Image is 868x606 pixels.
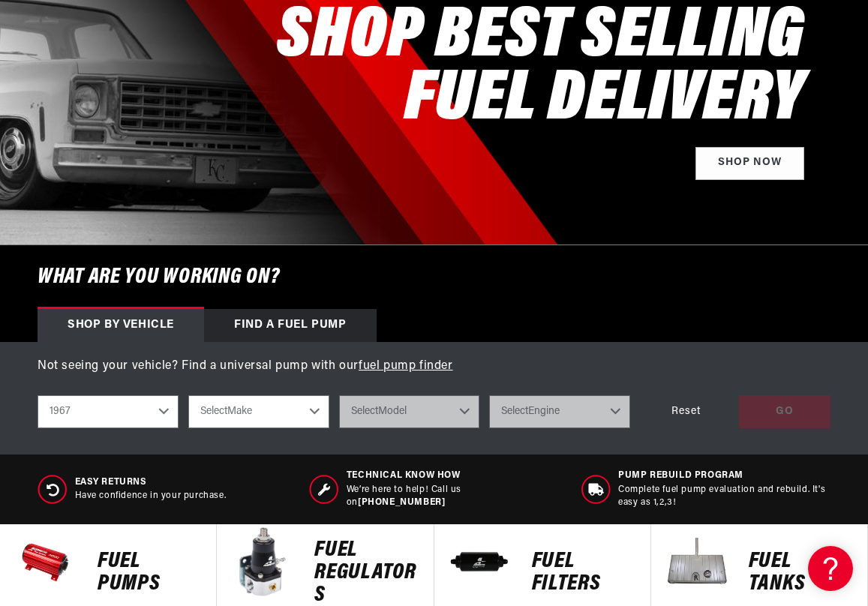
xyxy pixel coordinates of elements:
img: Fuel Tanks [659,524,734,599]
p: Not seeing your vehicle? Find a universal pump with our [38,357,830,376]
div: Reset [640,395,731,429]
select: Year [38,395,179,428]
a: Shop Now [695,147,804,181]
img: FUEL FILTERS [442,524,517,599]
span: Pump Rebuild program [618,469,830,482]
img: FUEL REGULATORS [224,524,299,599]
div: Find a Fuel Pump [204,309,377,342]
select: Model [339,395,480,428]
a: fuel pump finder [359,360,453,372]
p: Fuel Tanks [749,550,852,595]
span: Easy Returns [75,476,227,489]
span: Technical Know How [347,469,559,482]
select: Engine [489,395,630,428]
div: Shop by vehicle [38,309,204,342]
p: We’re here to help! Call us on [347,484,559,509]
img: Fuel Pumps [8,524,83,599]
h2: SHOP BEST SELLING FUEL DELIVERY [277,6,804,132]
p: Fuel Pumps [98,550,201,595]
p: FUEL FILTERS [532,550,635,595]
p: Have confidence in your purchase. [75,490,227,502]
a: [PHONE_NUMBER] [358,498,445,507]
select: Make [188,395,329,428]
p: Complete fuel pump evaluation and rebuild. It's easy as 1,2,3! [618,484,830,509]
